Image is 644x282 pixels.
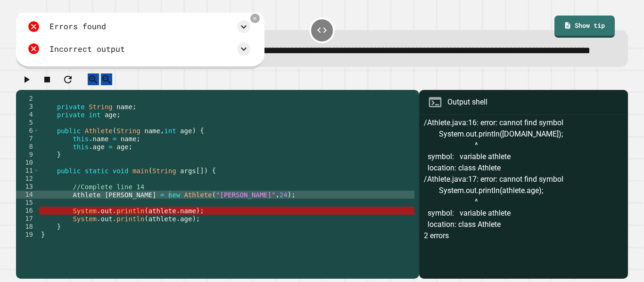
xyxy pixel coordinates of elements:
[16,119,39,127] div: 5
[16,183,39,191] div: 13
[16,199,39,207] div: 15
[16,135,39,143] div: 7
[16,191,39,199] div: 14
[16,167,39,175] div: 11
[16,151,39,159] div: 9
[16,215,39,223] div: 17
[16,223,39,231] div: 18
[16,127,39,135] div: 6
[16,103,39,111] div: 3
[16,159,39,167] div: 10
[447,97,487,108] div: Output shell
[16,175,39,183] div: 12
[424,117,623,279] div: /Athlete.java:16: error: cannot find symbol System.out.println([DOMAIN_NAME]); ^ symbol: variable...
[33,127,39,135] span: Toggle code folding, rows 6 through 9
[16,143,39,151] div: 8
[50,21,106,32] div: Errors found
[50,43,125,55] div: Incorrect output
[16,95,39,103] div: 2
[33,167,39,175] span: Toggle code folding, rows 11 through 18
[16,207,39,215] div: 16
[554,16,615,37] a: Show tip
[16,231,39,239] div: 19
[16,111,39,119] div: 4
